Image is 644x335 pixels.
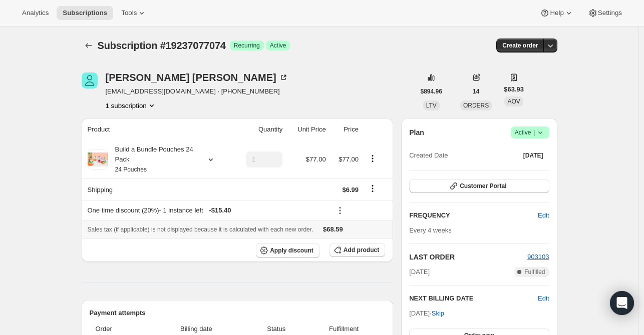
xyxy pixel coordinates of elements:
div: One time discount (20%) - 1 instance left [88,205,326,215]
button: Help [534,6,579,20]
button: Tools [115,6,153,20]
span: Recurring [234,41,260,49]
button: 903103 [527,252,549,262]
span: Fulfillment [308,324,379,334]
button: Subscriptions [82,38,96,52]
span: Subscription #19237077074 [98,40,226,51]
span: Tools [121,9,137,17]
div: [PERSON_NAME] [PERSON_NAME] [106,72,288,82]
span: $894.96 [421,87,442,95]
span: Subscriptions [63,9,107,17]
span: Active [270,41,286,49]
span: Status [250,324,302,334]
span: Apply discount [270,246,313,254]
h2: Plan [409,127,424,137]
span: AOV [507,98,520,105]
span: $63.93 [504,84,524,94]
button: Create order [496,38,544,52]
th: Price [329,118,362,140]
span: [DATE] [409,267,430,277]
span: Billing date [148,324,244,334]
span: Fulfilled [524,268,545,276]
button: Edit [538,293,549,303]
span: Customer Portal [460,182,506,190]
span: | [533,128,535,136]
button: Product actions [106,100,157,110]
span: ORDERS [463,102,489,109]
button: Edit [532,207,555,223]
span: Skip [432,308,444,318]
h2: NEXT BILLING DATE [409,293,538,303]
small: 24 Pouches [115,166,147,173]
span: Active [515,127,545,137]
span: Every 4 weeks [409,226,452,234]
th: Quantity [232,118,285,140]
span: $6.99 [342,186,359,193]
button: Add product [330,243,385,257]
span: 14 [473,87,479,95]
span: $77.00 [339,155,359,163]
span: Created Date [409,150,448,160]
th: Unit Price [285,118,329,140]
h2: FREQUENCY [409,210,538,220]
button: Subscriptions [57,6,113,20]
button: Shipping actions [365,183,381,194]
span: Create order [502,41,538,49]
button: Apply discount [256,243,319,258]
button: Skip [426,305,450,321]
h2: LAST ORDER [409,252,527,262]
span: Courtney Scott [82,72,98,88]
div: Build a Bundle Pouches 24 Pack [108,144,198,174]
h2: Payment attempts [90,308,386,318]
button: Customer Portal [409,179,549,193]
button: $894.96 [415,84,448,98]
span: Add product [344,246,379,254]
span: [EMAIL_ADDRESS][DOMAIN_NAME] · [PHONE_NUMBER] [106,86,288,96]
span: - $15.40 [209,205,231,215]
button: Product actions [365,153,381,164]
span: Analytics [22,9,49,17]
span: Settings [598,9,622,17]
span: [DATE] · [409,309,444,317]
span: [DATE] [523,151,543,159]
span: Sales tax (if applicable) is not displayed because it is calculated with each new order. [88,226,313,233]
span: Edit [538,210,549,220]
span: LTV [426,102,437,109]
div: Open Intercom Messenger [610,291,634,315]
span: $68.59 [323,225,343,233]
th: Product [82,118,232,140]
button: Settings [582,6,628,20]
span: Help [550,9,563,17]
a: 903103 [527,253,549,260]
th: Shipping [82,178,232,200]
span: $77.00 [306,155,326,163]
button: 14 [467,84,485,98]
button: Analytics [16,6,55,20]
button: [DATE] [517,148,549,162]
